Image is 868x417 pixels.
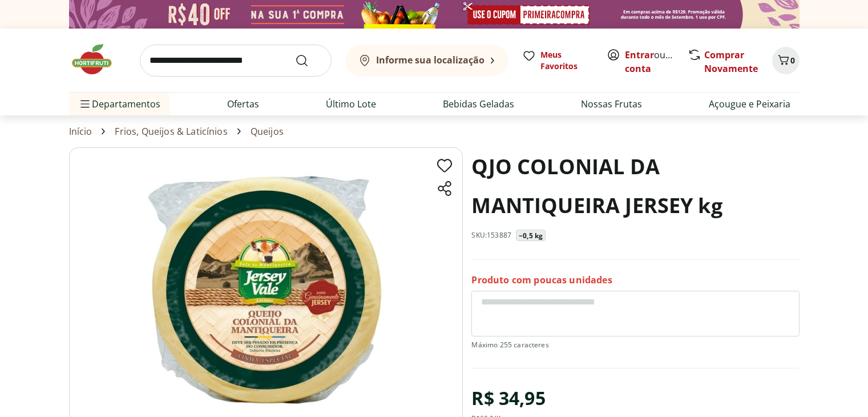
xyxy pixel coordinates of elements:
[345,45,508,77] button: Informe sua localização
[704,49,758,75] a: Comprar Novamente
[625,49,654,61] a: Entrar
[581,97,642,111] a: Nossas Frutas
[471,147,799,225] h1: QJO COLONIAL DA MANTIQUEIRA JERSEY kg
[251,126,284,137] a: Queijos
[326,97,376,111] a: Último Lote
[295,54,322,67] button: Submit Search
[140,45,332,77] input: search
[376,54,485,66] b: Informe sua localização
[625,48,676,75] span: ou
[522,49,593,72] a: Meus Favoritos
[625,49,688,75] a: Criar conta
[471,382,545,414] div: R$ 34,95
[790,55,795,66] span: 0
[471,274,612,286] p: Produto com poucas unidades
[709,97,790,111] a: Açougue e Peixaria
[772,47,800,74] button: Carrinho
[69,42,126,77] img: Hortifruti
[115,126,227,137] a: Frios, Queijos & Laticínios
[540,49,593,72] span: Meus Favoritos
[519,231,543,240] p: ~0,5 kg
[227,97,259,111] a: Ofertas
[78,90,160,118] span: Departamentos
[443,97,514,111] a: Bebidas Geladas
[78,90,92,118] button: Menu
[69,126,92,137] a: Início
[471,231,511,240] p: SKU: 153887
